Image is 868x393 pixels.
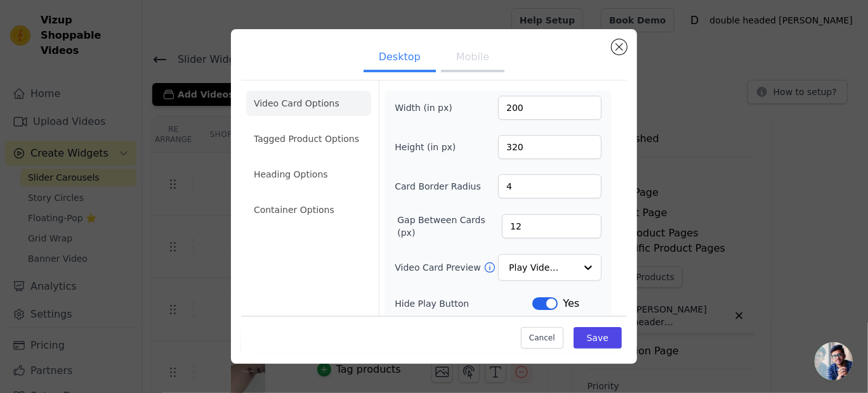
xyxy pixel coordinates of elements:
[563,296,579,311] span: Yes
[395,297,532,310] label: Hide Play Button
[246,126,371,151] li: Tagged Product Options
[612,39,627,55] button: Close modal
[397,214,502,239] label: Gap Between Cards (px)
[521,327,563,349] button: Cancel
[395,180,481,193] label: Card Border Radius
[815,342,853,380] a: Open chat
[246,162,371,187] li: Heading Options
[395,141,464,153] label: Height (in px)
[395,101,464,114] label: Width (in px)
[246,197,371,222] li: Container Options
[246,91,371,116] li: Video Card Options
[574,327,622,349] button: Save
[441,44,504,72] button: Mobile
[395,261,483,274] label: Video Card Preview
[364,44,436,72] button: Desktop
